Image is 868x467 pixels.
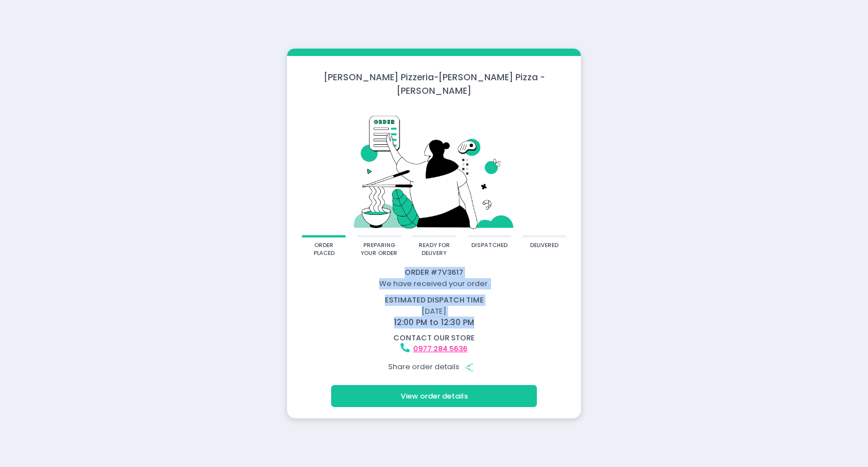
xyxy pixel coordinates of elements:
[530,241,558,250] div: delivered
[394,317,474,328] span: 12:00 PM to 12:30 PM
[289,356,579,378] div: Share order details
[289,278,579,289] div: We have received your order.
[302,105,566,235] img: talkie
[289,295,579,306] div: estimated dispatch time
[331,385,537,407] button: View order details
[289,267,579,278] div: Order # 7V3617
[289,332,579,344] div: contact our store
[361,241,397,258] div: preparing your order
[416,241,453,258] div: ready for delivery
[287,71,581,97] div: [PERSON_NAME] Pizzeria - [PERSON_NAME] Pizza - [PERSON_NAME]
[413,343,467,354] a: 0977 284 5636
[282,295,587,328] div: [DATE]
[306,241,342,258] div: order placed
[471,241,507,250] div: dispatched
